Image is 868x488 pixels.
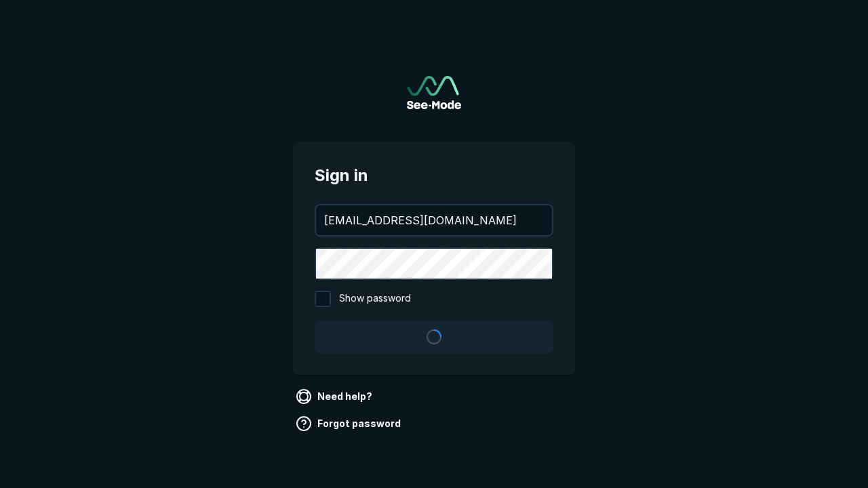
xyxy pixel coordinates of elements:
a: Need help? [293,386,378,407]
span: Show password [339,291,411,307]
img: See-Mode Logo [407,76,461,109]
a: Go to sign in [407,76,461,109]
span: Sign in [315,163,553,188]
a: Forgot password [293,413,406,434]
input: your@email.com [316,205,552,235]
